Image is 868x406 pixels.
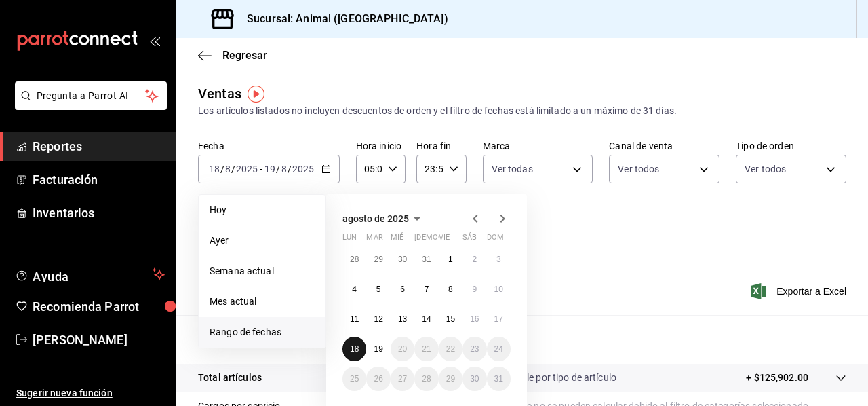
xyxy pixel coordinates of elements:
[422,255,431,264] abbr: 31 de julio de 2025
[276,164,280,174] span: /
[414,307,438,331] button: 14 de agosto de 2025
[448,284,453,294] abbr: 8 de agosto de 2025
[33,331,165,349] span: [PERSON_NAME]
[472,284,477,294] abbr: 9 de agosto de 2025
[398,374,407,384] abbr: 27 de agosto de 2025
[487,307,511,331] button: 17 de agosto de 2025
[487,337,511,361] button: 24 de agosto de 2025
[618,162,659,176] span: Ver todos
[149,35,160,46] button: open_drawer_menu
[422,374,431,384] abbr: 28 de agosto de 2025
[292,164,315,174] input: ----
[366,277,390,301] button: 5 de agosto de 2025
[414,277,438,301] button: 7 de agosto de 2025
[472,255,477,264] abbr: 2 de agosto de 2025
[350,344,359,354] abbr: 18 de agosto de 2025
[198,104,846,118] div: Los artículos listados no incluyen descuentos de orden y el filtro de fechas está limitado a un m...
[446,374,455,384] abbr: 29 de agosto de 2025
[492,162,533,176] span: Ver todas
[342,213,409,224] span: agosto de 2025
[487,233,504,247] abbr: domingo
[494,374,503,384] abbr: 31 de agosto de 2025
[439,247,462,272] button: 1 de agosto de 2025
[446,344,455,354] abbr: 22 de agosto de 2025
[220,164,224,174] span: /
[494,344,503,354] abbr: 24 de agosto de 2025
[422,344,431,354] abbr: 21 de agosto de 2025
[448,255,453,264] abbr: 1 de agosto de 2025
[248,86,264,103] img: Tooltip marker
[281,164,288,174] input: --
[446,314,455,324] abbr: 15 de agosto de 2025
[391,233,403,247] abbr: miércoles
[37,89,146,103] span: Pregunta a Parrot AI
[342,210,425,227] button: agosto de 2025
[264,164,276,174] input: --
[745,162,786,176] span: Ver todos
[210,234,315,248] span: Ayer
[16,386,165,401] span: Sugerir nueva función
[462,247,486,272] button: 2 de agosto de 2025
[366,367,390,391] button: 26 de agosto de 2025
[15,81,167,110] button: Pregunta a Parrot AI
[470,374,479,384] abbr: 30 de agosto de 2025
[208,164,220,174] input: --
[391,307,414,331] button: 13 de agosto de 2025
[414,337,438,361] button: 21 de agosto de 2025
[198,84,241,104] div: Ventas
[366,337,390,361] button: 19 de agosto de 2025
[288,164,292,174] span: /
[414,233,494,247] abbr: jueves
[439,337,462,361] button: 22 de agosto de 2025
[9,98,167,113] a: Pregunta a Parrot AI
[224,164,231,174] input: --
[350,314,359,324] abbr: 11 de agosto de 2025
[391,247,414,272] button: 30 de julio de 2025
[487,277,511,301] button: 10 de agosto de 2025
[342,247,366,272] button: 28 de julio de 2025
[33,266,147,282] span: Ayuda
[352,284,357,294] abbr: 4 de agosto de 2025
[470,314,479,324] abbr: 16 de agosto de 2025
[198,49,267,62] button: Regresar
[391,337,414,361] button: 20 de agosto de 2025
[210,325,315,339] span: Rango de fechas
[462,367,486,391] button: 30 de agosto de 2025
[342,233,357,247] abbr: lunes
[374,314,382,324] abbr: 12 de agosto de 2025
[439,233,450,247] abbr: viernes
[231,164,235,174] span: /
[350,255,359,264] abbr: 28 de julio de 2025
[494,284,503,294] abbr: 10 de agosto de 2025
[198,141,340,151] label: Fecha
[210,295,315,309] span: Mes actual
[391,277,414,301] button: 6 de agosto de 2025
[210,203,315,217] span: Hoy
[746,371,808,385] p: + $125,902.00
[33,297,165,316] span: Recomienda Parrot
[391,367,414,391] button: 27 de agosto de 2025
[210,264,315,278] span: Semana actual
[235,164,258,174] input: ----
[487,367,511,391] button: 31 de agosto de 2025
[439,277,462,301] button: 8 de agosto de 2025
[33,137,165,155] span: Reportes
[753,283,846,299] button: Exportar a Excel
[414,367,438,391] button: 28 de agosto de 2025
[366,247,390,272] button: 29 de julio de 2025
[374,344,382,354] abbr: 19 de agosto de 2025
[350,374,359,384] abbr: 25 de agosto de 2025
[439,367,462,391] button: 29 de agosto de 2025
[222,49,267,62] span: Regresar
[462,277,486,301] button: 9 de agosto de 2025
[494,314,503,324] abbr: 17 de agosto de 2025
[374,255,382,264] abbr: 29 de julio de 2025
[366,233,382,247] abbr: martes
[416,141,466,151] label: Hora fin
[439,307,462,331] button: 15 de agosto de 2025
[398,255,407,264] abbr: 30 de julio de 2025
[356,141,406,151] label: Hora inicio
[470,344,479,354] abbr: 23 de agosto de 2025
